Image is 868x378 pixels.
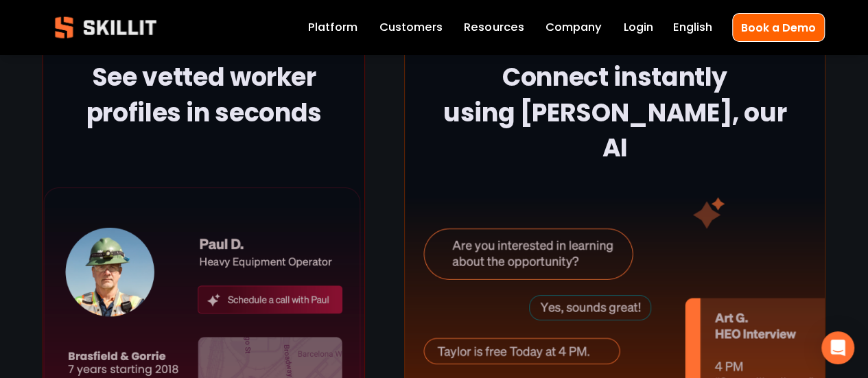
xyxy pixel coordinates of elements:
a: Customers [379,18,443,37]
img: Skillit [43,7,168,48]
a: folder dropdown [464,18,524,37]
div: language picker [673,18,712,37]
span: Resources [464,19,524,36]
a: Book a Demo [732,13,825,41]
div: Open Intercom Messenger [821,331,854,364]
a: Login [624,18,653,37]
a: Company [546,18,602,37]
span: English [673,19,712,36]
a: Platform [308,18,357,37]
